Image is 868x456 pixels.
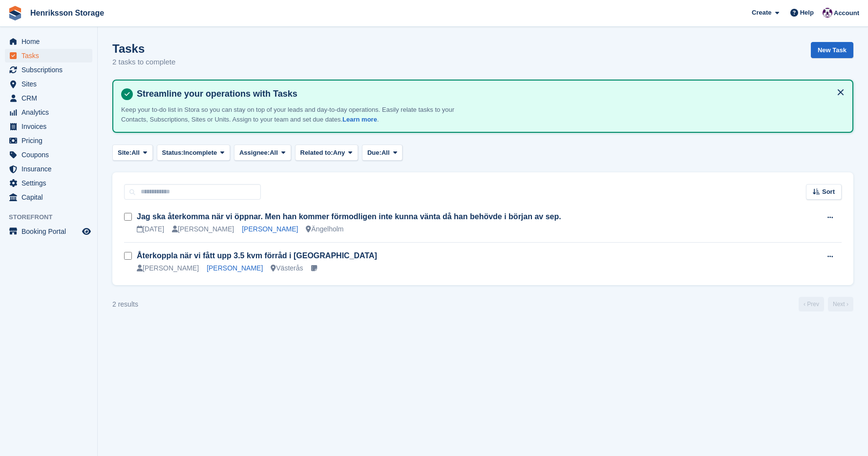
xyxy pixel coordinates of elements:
[21,225,80,238] span: Booking Portal
[367,148,381,158] span: Due:
[306,224,343,234] div: Ängelholm
[131,148,140,158] span: All
[295,145,358,161] button: Related to: Any
[21,120,80,133] span: Invoices
[21,49,80,62] span: Tasks
[5,105,92,119] a: menu
[137,224,164,234] div: [DATE]
[823,8,832,18] img: Joel Isaksson
[137,263,199,273] div: [PERSON_NAME]
[300,148,333,158] span: Related to:
[8,6,22,21] img: stora-icon-8386f47178a22dfd0bd8f6a31ec36ba5ce8667c1dd55bd0f319d3a0aa187defe.svg
[112,145,153,161] button: Site: All
[800,8,814,18] span: Help
[5,91,92,105] a: menu
[162,148,184,158] span: Status:
[5,134,92,147] a: menu
[5,176,92,190] a: menu
[5,63,92,77] a: menu
[21,35,80,48] span: Home
[21,105,80,119] span: Analytics
[5,225,92,238] a: menu
[184,148,217,158] span: Incomplete
[21,190,80,204] span: Capital
[752,8,771,18] span: Create
[381,148,390,158] span: All
[5,148,92,162] a: menu
[234,145,291,161] button: Assignee: All
[5,77,92,91] a: menu
[822,187,835,197] span: Sort
[21,77,80,91] span: Sites
[333,148,345,158] span: Any
[5,49,92,62] a: menu
[133,88,845,100] h4: Streamline your operations with Tasks
[799,297,824,311] a: Previous
[137,251,377,260] a: Återkoppla när vi fått upp 3.5 kvm förråd i [GEOGRAPHIC_DATA]
[242,225,298,233] a: [PERSON_NAME]
[121,105,463,124] p: Keep your to-do list in Stora so you can stay on top of your leads and day-to-day operations. Eas...
[834,8,859,18] span: Account
[26,5,108,21] a: Henriksson Storage
[112,42,175,55] h1: Tasks
[21,176,80,190] span: Settings
[271,263,303,273] div: Västerås
[342,116,377,123] a: Learn more
[5,190,92,204] a: menu
[112,299,138,310] div: 2 results
[172,224,234,234] div: [PERSON_NAME]
[362,145,402,161] button: Due: All
[811,42,853,58] a: New Task
[5,120,92,133] a: menu
[157,145,230,161] button: Status: Incomplete
[828,297,853,311] a: Next
[21,91,80,105] span: CRM
[21,162,80,176] span: Insurance
[112,57,175,68] p: 2 tasks to complete
[207,264,263,272] a: [PERSON_NAME]
[270,148,278,158] span: All
[5,35,92,48] a: menu
[21,134,80,147] span: Pricing
[5,162,92,176] a: menu
[118,148,131,158] span: Site:
[21,63,80,77] span: Subscriptions
[239,148,270,158] span: Assignee:
[797,297,855,311] nav: Page
[81,226,92,237] a: Preview store
[137,212,561,221] a: Jag ska återkomma när vi öppnar. Men han kommer förmodligen inte kunna vänta då han behövde i bör...
[21,148,80,162] span: Coupons
[9,212,97,222] span: Storefront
